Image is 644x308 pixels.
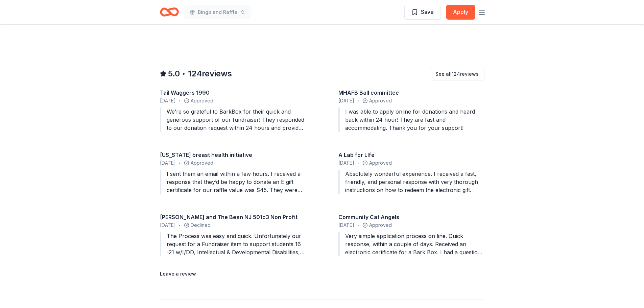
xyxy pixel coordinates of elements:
[160,159,176,167] span: [DATE]
[338,170,484,194] div: Absolutely wonderful experience. I received a fast, friendly, and personal response with very tho...
[160,232,306,256] div: The Process was easy and quick. Unfortunately our request for a Fundraiser item to support studen...
[338,159,354,167] span: [DATE]
[160,97,306,105] div: Approved
[357,98,359,103] span: •
[160,151,306,159] div: [US_STATE] breast health initiative
[160,221,306,229] div: Declined
[188,68,232,79] span: 124 reviews
[179,222,181,228] span: •
[421,7,434,16] span: Save
[160,270,196,278] button: Leave a review
[446,5,475,20] button: Apply
[160,159,306,167] div: Approved
[179,160,181,166] span: •
[338,221,354,229] span: [DATE]
[338,221,484,229] div: Approved
[357,222,359,228] span: •
[160,89,306,97] div: Tail Waggers 1990
[184,5,251,19] button: Bingo and Raffle
[160,170,306,194] div: I sent them an email within a few hours. I received a response that they’d be happy to donate an ...
[338,108,484,132] div: I was able to apply online for donations and heard back within 24 hour! They are fast and accommo...
[338,232,484,256] div: Very simple application process on line. Quick response, within a couple of days. Received an ele...
[357,160,359,166] span: •
[160,4,179,20] a: Home
[338,97,354,105] span: [DATE]
[168,68,180,79] span: 5.0
[338,213,484,221] div: Community Cat Angels
[338,89,484,97] div: MHAFB Ball committee
[160,213,306,221] div: [PERSON_NAME] and The Bean NJ 501c3 Non Profit
[179,98,181,103] span: •
[338,159,484,167] div: Approved
[182,70,185,77] span: •
[160,108,306,132] div: We’re so grateful to BarkBox for their quick and generous support of our fundraiser! They respond...
[430,67,484,80] button: See all124reviews
[338,97,484,105] div: Approved
[160,97,176,105] span: [DATE]
[198,8,237,16] span: Bingo and Raffle
[338,151,484,159] div: A Lab for LIfe
[160,221,176,229] span: [DATE]
[404,5,441,20] button: Save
